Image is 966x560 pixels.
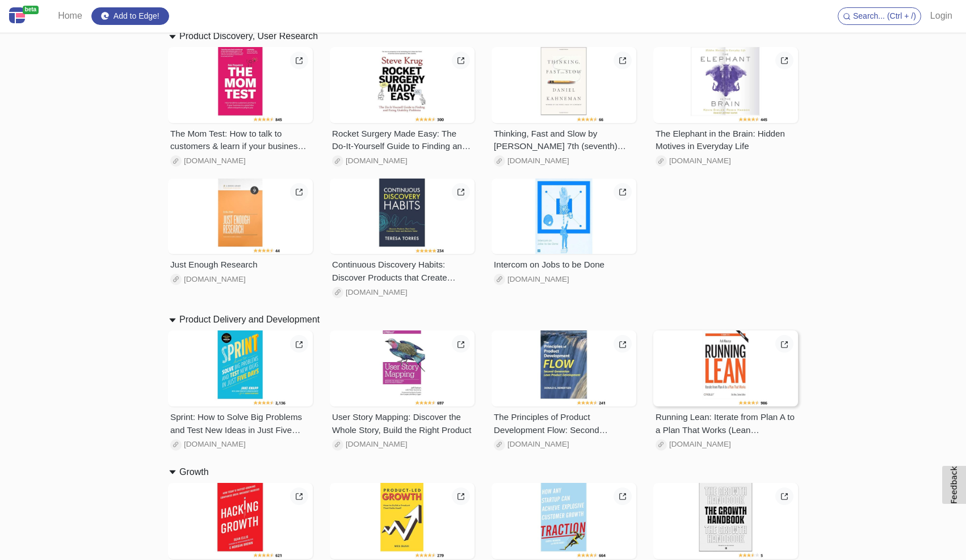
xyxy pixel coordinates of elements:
div: The Elephant in the Brain: Hidden Motives in Everyday Life [656,128,796,154]
span: Search... (Ctrl + /) [853,11,916,20]
div: Sprint: How to Solve Big Problems and Test New Ideas in Just Five Days [170,411,310,437]
button: Search... (Ctrl + /) [838,7,921,25]
h2: Growth [179,466,209,477]
span: www.goodreads.com [507,274,569,285]
img: Centroly [9,7,25,23]
span: www.amazon.com [507,155,569,167]
a: Add to Edge! [91,7,169,25]
span: www.amazon.com [346,439,408,450]
h2: Product Discovery, User Research [179,31,318,41]
span: www.amazon.com [184,274,246,285]
div: Running Lean: Iterate from Plan A to a Plan That Works (Lean (O'Reilly)) [656,411,796,437]
a: beta [9,5,44,28]
span: www.amazon.com [184,155,246,167]
div: Intercom on Jobs to be Done [494,258,634,271]
span: Feedback [950,466,959,504]
span: beta [23,6,39,14]
div: Rocket Surgery Made Easy: The Do-It-Yourself Guide to Finding and Fixing Usability Problems [332,128,472,154]
a: Login [926,5,957,27]
a: Home [53,5,87,27]
div: Thinking, Fast and Slow by Daniel Kahneman 7th (seventh) Impression edition by Kahneman, Daniel(A... [494,128,634,154]
span: www.amazon.com [669,439,731,450]
div: The Principles of Product Development Flow: Second Generation Lean Product Development [494,411,634,437]
h2: Product Delivery and Development [179,314,320,325]
span: www.amazon.com [346,155,408,167]
div: Just Enough Research [170,258,310,271]
div: The Mom Test: How to talk to customers & learn if your business is a good idea when everyone is l... [170,128,310,154]
span: www.amazon.com [346,287,408,298]
div: Continuous Discovery Habits: Discover Products that Create Customer Value and Business Value [332,258,472,285]
span: www.amazon.com [669,155,731,167]
div: User Story Mapping: Discover the Whole Story, Build the Right Product [332,411,472,437]
span: www.amazon.com [184,439,246,450]
span: www.amazon.com [507,439,569,450]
